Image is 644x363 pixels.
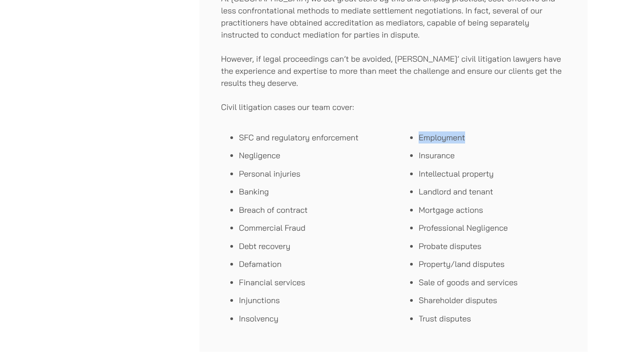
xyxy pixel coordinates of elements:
li: Breach of contract [239,204,386,216]
li: Debt recovery [239,240,386,252]
li: Personal injuries [239,168,386,180]
li: Property/land disputes [419,258,566,270]
p: However, if legal proceedings can’t be avoided, [PERSON_NAME]’ civil litigation lawyers have the ... [221,53,566,89]
li: Shareholder disputes [419,294,566,306]
p: Civil litigation cases our team cover: [221,101,566,113]
li: Banking [239,186,386,198]
li: Financial services [239,276,386,288]
li: Commercial Fraud [239,222,386,234]
li: Landlord and tenant [419,186,566,198]
li: Employment [419,131,566,144]
li: Negligence [239,149,386,161]
li: Trust disputes [419,312,566,325]
li: Sale of goods and services [419,276,566,288]
li: Defamation [239,258,386,270]
li: Mortgage actions [419,204,566,216]
li: Injunctions [239,294,386,306]
li: SFC and regulatory enforcement [239,131,386,144]
li: Professional Negligence [419,222,566,234]
li: Intellectual property [419,168,566,180]
li: Insurance [419,149,566,161]
li: Insolvency [239,312,386,325]
li: Probate disputes [419,240,566,252]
